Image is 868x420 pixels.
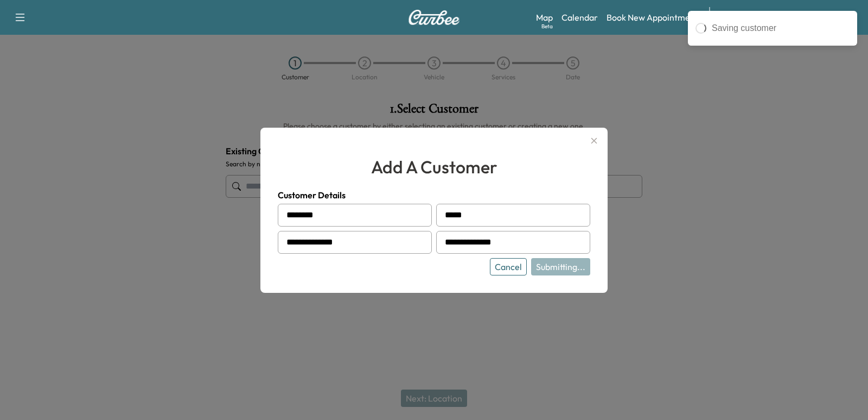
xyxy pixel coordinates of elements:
[278,154,590,180] h2: add a customer
[607,11,698,24] a: Book New Appointment
[712,22,850,35] div: Saving customer
[541,22,553,30] div: Beta
[408,10,460,25] img: Curbee Logo
[490,258,527,275] button: Cancel
[536,11,553,24] a: MapBeta
[278,189,590,202] h4: Customer Details
[561,11,598,24] a: Calendar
